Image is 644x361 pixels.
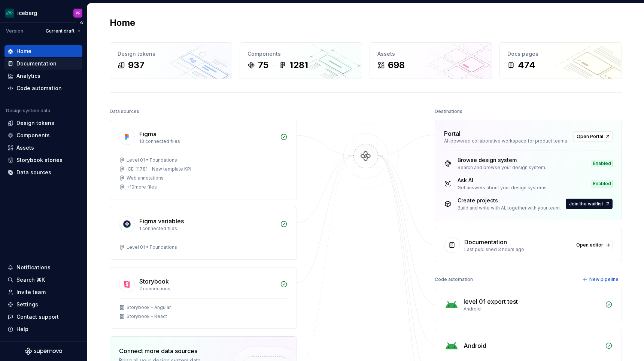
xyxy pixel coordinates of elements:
[139,129,157,138] div: Figma
[435,106,462,117] div: Destinations
[518,59,535,71] div: 474
[566,199,613,209] button: Join the waitlist
[16,325,28,333] div: Help
[4,142,82,154] a: Assets
[464,247,568,253] div: Last published 3 hours ago
[4,286,82,298] a: Invite team
[458,205,561,211] div: Build and write with AI, together with your team.
[573,240,613,250] a: Open editor
[4,45,82,57] a: Home
[247,50,354,58] div: Components
[4,82,82,94] a: Code automation
[127,305,171,310] div: Storybook - Angular
[16,301,38,308] div: Settings
[127,244,177,250] div: Level 01 • Foundations
[16,72,40,80] div: Analytics
[458,185,548,191] div: Get answers about your design systems.
[258,59,268,71] div: 75
[4,166,82,178] a: Data sources
[118,50,224,58] div: Design tokens
[4,117,82,129] a: Design tokens
[42,26,84,36] button: Current draft
[128,59,145,71] div: 937
[16,288,46,296] div: Invite team
[110,267,297,329] a: Storybook2 connectionsStorybook - AngularStorybook - React
[592,160,613,167] div: Enabled
[127,157,177,163] div: Level 01 • Foundations
[444,129,461,138] div: Portal
[46,28,75,34] span: Current draft
[458,165,546,171] div: Search and browse your design system.
[458,197,561,204] div: Create projects
[139,277,169,286] div: Storybook
[110,42,232,79] a: Design tokens937
[16,132,50,139] div: Components
[4,261,82,273] button: Notifications
[6,108,50,114] div: Design system data
[464,306,601,312] div: Android
[573,131,613,142] a: Open Portal
[240,42,362,79] a: Components751281
[435,274,473,285] div: Code automation
[139,138,276,144] div: 13 connected files
[4,154,82,166] a: Storybook stories
[289,59,308,71] div: 1281
[388,59,405,71] div: 698
[119,346,220,355] div: Connect more data sources
[139,226,276,232] div: 1 connected files
[16,276,45,284] div: Search ⌘K
[16,60,57,67] div: Documentation
[16,169,51,176] div: Data sources
[577,134,603,140] span: Open Portal
[4,129,82,141] a: Components
[16,313,59,321] div: Contact support
[25,348,62,355] svg: Supernova Logo
[592,180,613,187] div: Enabled
[16,119,54,127] div: Design tokens
[16,48,31,55] div: Home
[464,238,507,247] div: Documentation
[16,156,63,164] div: Storybook stories
[17,9,37,17] div: iceberg
[110,207,297,260] a: Figma variables1 connected filesLevel 01 • Foundations
[139,217,184,226] div: Figma variables
[569,201,603,207] span: Join the waitlist
[589,276,619,282] span: New pipeline
[4,58,82,70] a: Documentation
[1,5,85,21] button: icebergPF
[370,42,492,79] a: Assets698
[464,341,486,350] div: Android
[458,177,548,184] div: Ask AI
[4,299,82,310] a: Settings
[576,242,603,248] span: Open editor
[127,184,157,190] div: + 10 more files
[464,297,518,306] div: level 01 export test
[110,106,139,117] div: Data sources
[127,313,167,319] div: Storybook - React
[4,323,82,335] button: Help
[458,156,546,164] div: Browse design system
[580,274,622,285] button: New pipeline
[4,274,82,286] button: Search ⌘K
[139,286,276,292] div: 2 connections
[127,175,164,181] div: Web annotations
[76,10,80,16] div: PF
[4,70,82,82] a: Analytics
[5,9,14,18] img: 418c6d47-6da6-4103-8b13-b5999f8989a1.png
[377,50,484,58] div: Assets
[16,85,62,92] div: Code automation
[444,138,569,144] div: AI-powered collaborative workspace for product teams.
[110,120,297,199] a: Figma13 connected filesLevel 01 • FoundationsICE-11781 - New template KPIWeb annotations+10more f...
[110,17,135,29] h2: Home
[16,144,34,152] div: Assets
[6,28,23,34] div: Version
[499,42,622,79] a: Docs pages474
[4,311,82,323] button: Contact support
[507,50,614,58] div: Docs pages
[16,264,51,271] div: Notifications
[127,166,191,172] div: ICE-11781 - New template KPI
[76,18,87,28] button: Collapse sidebar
